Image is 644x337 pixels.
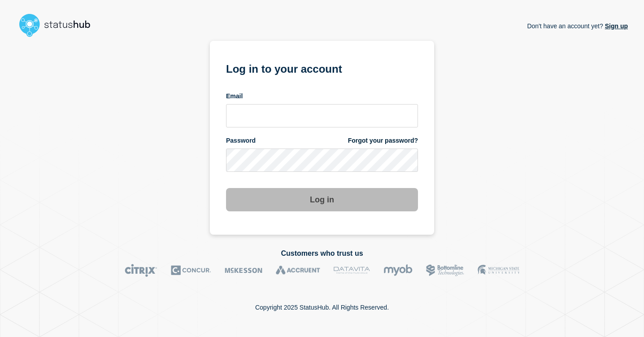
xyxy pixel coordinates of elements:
[16,249,628,258] h2: Customers who trust us
[225,264,262,277] img: McKesson logo
[226,92,243,101] span: Email
[276,264,320,277] img: Accruent logo
[226,188,418,211] button: Log in
[16,11,101,39] img: StatusHub logo
[383,264,413,277] img: myob logo
[226,60,418,76] h1: Log in to your account
[603,22,628,30] a: Sign up
[226,104,418,127] input: email input
[334,264,370,277] img: DataVita logo
[125,264,157,277] img: Citrix logo
[348,136,418,145] a: Forgot your password?
[171,264,211,277] img: Concur logo
[226,149,418,172] input: password input
[226,136,256,145] span: Password
[426,264,464,277] img: Bottomline logo
[255,304,389,311] p: Copyright 2025 StatusHub. All Rights Reserved.
[527,15,628,37] p: Don't have an account yet?
[478,264,519,277] img: MSU logo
